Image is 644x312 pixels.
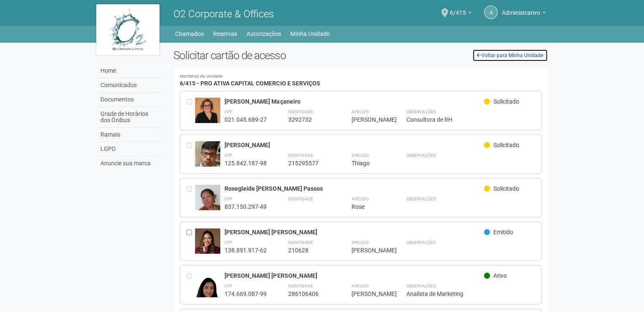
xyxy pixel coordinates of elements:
div: 125.842.187-98 [225,159,267,167]
a: Comunicados [98,78,161,93]
strong: Identidade [288,240,313,245]
strong: Apelido [351,197,368,201]
div: Rose [351,203,385,211]
strong: Apelido [351,109,368,114]
div: Rosegleide [PERSON_NAME] Passos [225,185,484,192]
strong: Identidade [288,109,313,114]
div: Entre em contato com a Aministração para solicitar o cancelamento ou 2a via [187,98,195,123]
img: user.jpg [195,141,220,173]
a: Reservas [213,28,237,40]
strong: Observações [406,153,436,158]
div: Entre em contato com a Aministração para solicitar o cancelamento ou 2a via [187,141,195,167]
img: logo.jpg [96,4,160,55]
img: user.jpg [195,272,220,310]
a: Voltar para Minha Unidade [472,49,548,62]
strong: Observações [406,197,436,201]
div: 210628 [288,246,330,254]
small: Membros da unidade [180,74,541,79]
span: Administrativo [502,1,540,16]
a: LGPD [98,142,161,156]
strong: Identidade [288,197,313,201]
strong: CPF [225,153,233,158]
span: Solicitado [493,185,519,192]
strong: Apelido [351,153,368,158]
div: 3292732 [288,116,330,123]
div: [PERSON_NAME] [PERSON_NAME] [225,228,484,236]
img: user.jpg [195,98,220,124]
span: Solicitado [493,142,519,148]
span: Emitido [493,229,513,235]
a: A [484,5,498,19]
img: user.jpg [195,185,220,220]
h2: Solicitar cartão de acesso [173,49,548,62]
div: Entre em contato com a Aministração para solicitar o cancelamento ou 2a via [187,272,195,298]
strong: Apelido [351,240,368,245]
div: 138.891.917-62 [225,246,267,254]
span: O2 Corporate & Offices [173,8,274,20]
strong: Identidade [288,153,313,158]
div: [PERSON_NAME] [351,290,385,298]
div: 215295577 [288,159,330,167]
strong: CPF [225,197,233,201]
a: Chamados [175,28,204,40]
div: Thiago [351,159,385,167]
div: 174.669.087-99 [225,290,267,298]
div: 286106406 [288,290,330,298]
strong: Apelido [351,284,368,288]
span: Solicitado [493,98,519,105]
h4: 6/415 - PRO ATIVA CAPITAL COMERCIO E SERVIÇOS [180,74,541,87]
strong: CPF [225,284,233,288]
div: [PERSON_NAME] [225,141,484,149]
a: Minha Unidade [290,28,330,40]
a: Grade de Horários dos Ônibus [98,107,161,128]
div: 837.150.297-49 [225,203,267,211]
a: Documentos [98,93,161,107]
div: 021.045.689-27 [225,116,267,123]
a: Ramais [98,128,161,142]
a: Administrativo [502,11,546,17]
div: [PERSON_NAME] [351,116,385,123]
a: Autorizações [246,28,281,40]
div: [PERSON_NAME] Maçaneiro [225,98,484,105]
span: 6/415 [450,1,466,16]
strong: CPF [225,240,233,245]
a: 6/415 [450,11,471,17]
div: Entre em contato com a Aministração para solicitar o cancelamento ou 2a via [187,185,195,211]
strong: Observações [406,109,436,114]
strong: Observações [406,284,436,288]
a: Home [98,64,161,78]
span: Ativo [493,272,507,279]
div: [PERSON_NAME] [351,246,385,254]
div: Analista de Marketing [406,290,535,298]
strong: Observações [406,240,436,245]
strong: Identidade [288,284,313,288]
div: [PERSON_NAME] [PERSON_NAME] [225,272,484,279]
strong: CPF [225,109,233,114]
div: Consultora de RH [406,116,535,123]
a: Anuncie sua marca [98,156,161,170]
img: user.jpg [195,228,220,257]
